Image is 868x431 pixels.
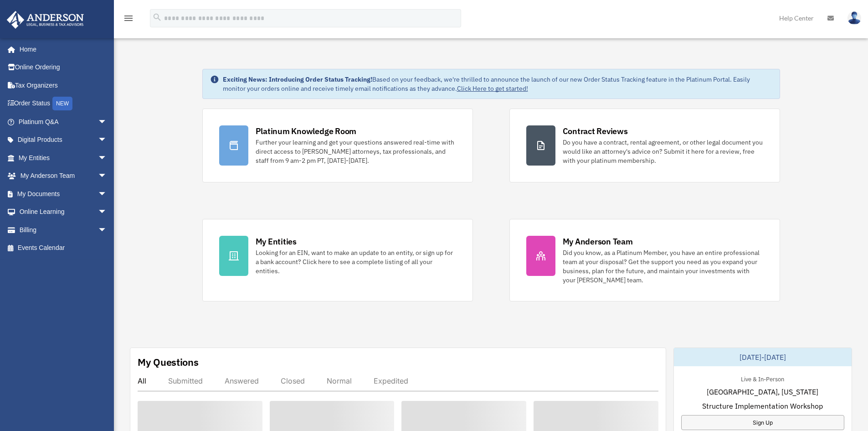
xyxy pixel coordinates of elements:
[6,149,121,167] a: My Entitiesarrow_drop_down
[223,75,772,93] div: Based on your feedback, we're thrilled to announce the launch of our new Order Status Tracking fe...
[6,167,121,185] a: My Anderson Teamarrow_drop_down
[256,236,297,247] div: My Entities
[374,376,408,385] div: Expedited
[98,221,116,239] span: arrow_drop_down
[563,125,628,137] div: Contract Reviews
[98,131,116,150] span: arrow_drop_down
[123,16,134,24] a: menu
[281,376,305,385] div: Closed
[6,131,121,149] a: Digital Productsarrow_drop_down
[6,76,121,94] a: Tax Organizers
[52,97,72,110] div: NEW
[152,12,162,22] i: search
[98,167,116,186] span: arrow_drop_down
[4,11,87,29] img: Anderson Advisors Platinum Portal
[681,415,844,430] a: Sign Up
[674,348,852,366] div: [DATE]-[DATE]
[707,386,818,397] span: [GEOGRAPHIC_DATA], [US_STATE]
[563,236,633,247] div: My Anderson Team
[509,219,780,301] a: My Anderson Team Did you know, as a Platinum Member, you have an entire professional team at your...
[327,376,352,385] div: Normal
[98,203,116,222] span: arrow_drop_down
[223,75,372,83] strong: Exciting News: Introducing Order Status Tracking!
[6,239,121,257] a: Events Calendar
[98,149,116,167] span: arrow_drop_down
[6,40,116,58] a: Home
[563,248,763,285] div: Did you know, as a Platinum Member, you have an entire professional team at your disposal? Get th...
[123,13,134,24] i: menu
[138,355,199,369] div: My Questions
[202,109,473,182] a: Platinum Knowledge Room Further your learning and get your questions answered real-time with dire...
[256,125,357,137] div: Platinum Knowledge Room
[6,113,121,131] a: Platinum Q&Aarrow_drop_down
[225,376,259,385] div: Answered
[6,58,121,77] a: Online Ordering
[138,376,146,385] div: All
[256,138,456,165] div: Further your learning and get your questions answered real-time with direct access to [PERSON_NAM...
[6,221,121,239] a: Billingarrow_drop_down
[6,203,121,221] a: Online Learningarrow_drop_down
[509,109,780,182] a: Contract Reviews Do you have a contract, rental agreement, or other legal document you would like...
[734,374,791,383] div: Live & In-Person
[168,376,203,385] div: Submitted
[563,138,763,165] div: Do you have a contract, rental agreement, or other legal document you would like an attorney's ad...
[457,84,528,93] a: Click Here to get started!
[256,248,456,275] div: Looking for an EIN, want to make an update to an entity, or sign up for a bank account? Click her...
[98,185,116,203] span: arrow_drop_down
[6,94,121,113] a: Order StatusNEW
[202,219,473,301] a: My Entities Looking for an EIN, want to make an update to an entity, or sign up for a bank accoun...
[847,11,861,25] img: User Pic
[702,400,823,411] span: Structure Implementation Workshop
[6,185,121,203] a: My Documentsarrow_drop_down
[98,113,116,131] span: arrow_drop_down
